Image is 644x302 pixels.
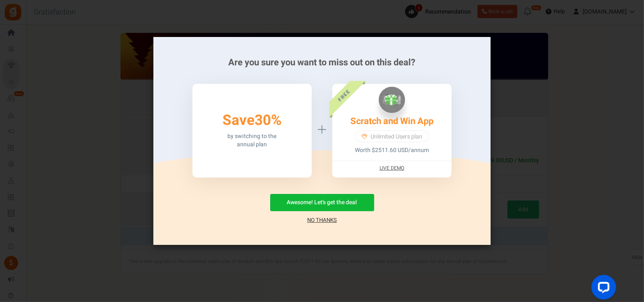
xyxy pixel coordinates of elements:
[318,69,370,121] div: FREE
[307,216,337,224] a: No Thanks
[355,146,429,154] p: Worth $2511.60 USD/annum
[255,110,282,131] span: 30%
[371,133,422,141] span: Unlimited Users plan
[166,58,478,67] h2: Are you sure you want to miss out on this deal?
[228,132,277,149] p: by switching to the annual plan
[222,113,282,129] h3: Save
[350,115,433,128] a: Scratch and Win App
[270,194,374,211] button: Awesome! Let's get the deal
[379,87,405,113] img: Scratch and Win
[380,165,404,172] a: Live Demo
